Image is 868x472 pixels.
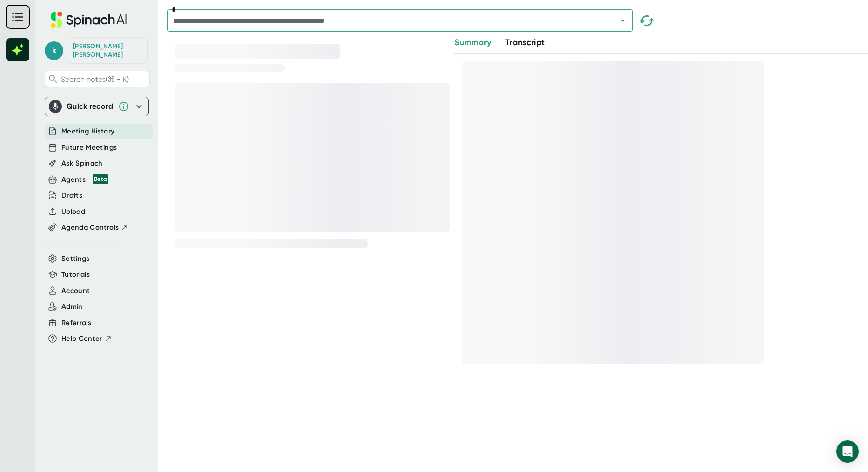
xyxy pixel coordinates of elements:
[836,440,859,463] div: Open Intercom Messenger
[61,253,90,264] button: Settings
[61,126,114,137] button: Meeting History
[61,286,90,296] button: Account
[505,37,545,47] span: Transcript
[61,222,119,233] span: Agenda Controls
[93,174,108,184] div: Beta
[61,301,83,312] button: Admin
[454,36,491,49] button: Summary
[73,42,143,59] div: Karin Sharon
[505,36,545,49] button: Transcript
[45,41,63,60] span: k
[61,269,90,280] button: Tutorials
[61,333,112,344] button: Help Center
[616,14,629,27] button: Open
[61,142,117,153] button: Future Meetings
[61,174,108,185] button: Agents Beta
[49,97,145,116] div: Quick record
[454,37,491,47] span: Summary
[61,174,108,185] div: Agents
[61,318,91,328] button: Referrals
[61,75,129,84] span: Search notes (⌘ + K)
[61,190,82,201] button: Drafts
[61,333,102,344] span: Help Center
[61,222,128,233] button: Agenda Controls
[61,158,103,169] button: Ask Spinach
[61,206,85,217] button: Upload
[67,102,114,111] div: Quick record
